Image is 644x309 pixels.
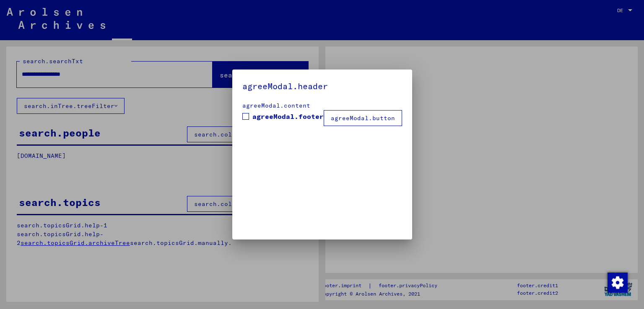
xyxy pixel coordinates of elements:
[324,110,402,126] button: agreeModal.button
[242,101,402,110] div: agreeModal.content
[607,272,627,292] div: Zustimmung ändern
[608,273,628,293] img: Zustimmung ändern
[242,80,402,93] h5: agreeModal.header
[252,111,324,121] span: agreeModal.footer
